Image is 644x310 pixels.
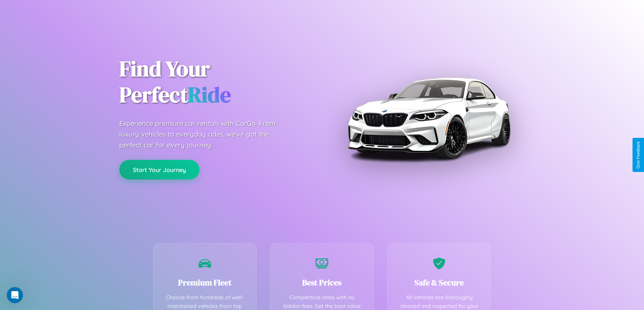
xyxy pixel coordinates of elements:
h3: Premium Fleet [164,277,246,288]
img: Premium BMW car rental vehicle [344,34,513,202]
h3: Best Prices [281,277,363,288]
iframe: Intercom live chat [7,287,23,303]
p: Experience premium car rentals with CarGo. From luxury vehicles to everyday rides, we've got the ... [119,118,288,150]
h1: Find Your Perfect [119,56,312,108]
button: Start Your Journey [119,160,199,179]
div: Give Feedback [636,141,641,169]
h3: Safe & Secure [398,277,481,288]
span: Ride [188,80,231,109]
